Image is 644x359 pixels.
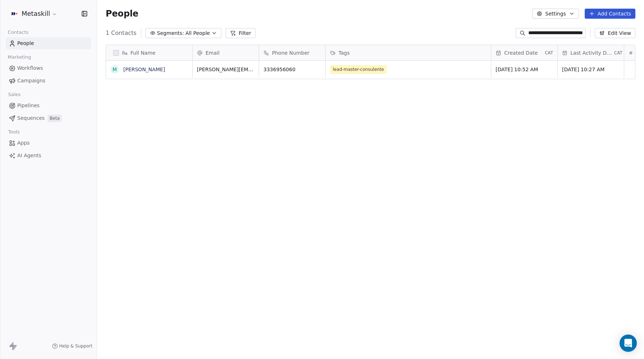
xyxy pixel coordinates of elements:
a: [PERSON_NAME] [123,67,165,72]
a: Apps [6,137,91,149]
div: Last Activity DateCAT [558,45,624,60]
span: [DATE] 10:27 AM [562,66,620,73]
a: Workflows [6,62,91,74]
span: All People [185,29,210,37]
span: 1 Contacts [106,29,137,37]
span: 3336956060 [263,66,321,73]
button: Metaskill [9,8,59,20]
span: Tools [5,127,23,137]
span: Beta [47,115,62,122]
div: Full Name [106,45,192,60]
a: Campaigns [6,75,91,87]
span: Last Activity Date [570,49,613,56]
span: lead-master-consulente [330,65,387,74]
span: CAT [614,50,622,56]
a: Help & Support [52,343,92,349]
a: Pipelines [6,100,91,112]
span: AI Agents [17,152,41,159]
div: Email [193,45,259,60]
span: Created Date [504,49,538,56]
a: People [6,37,91,49]
span: CAT [545,50,553,56]
span: Phone Number [272,49,309,56]
button: Filter [226,28,256,38]
span: Tags [339,49,350,56]
span: Campaigns [17,77,45,85]
span: Contacts [5,27,32,38]
div: Tags [326,45,491,60]
div: Created DateCAT [491,45,557,60]
div: grid [106,61,193,344]
div: Open Intercom Messenger [620,335,637,352]
span: Workflows [17,64,43,72]
span: Pipelines [17,102,40,109]
span: Marketing [5,52,34,63]
span: Sales [5,89,24,100]
span: Email [206,49,220,56]
button: Add Contacts [585,9,635,19]
button: Edit View [595,28,635,38]
a: SequencesBeta [6,112,91,124]
img: AVATAR%20METASKILL%20-%20Colori%20Positivo.png [10,9,19,18]
span: Full Name [130,49,156,56]
span: Help & Support [59,343,92,349]
span: People [106,8,138,19]
button: Settings [532,9,579,19]
div: Phone Number [259,45,325,60]
a: AI Agents [6,150,91,162]
span: Metaskill [22,9,50,18]
span: [PERSON_NAME][EMAIL_ADDRESS][PERSON_NAME][DOMAIN_NAME] [197,66,254,73]
div: M [112,66,117,73]
span: Apps [17,139,30,147]
span: [DATE] 10:52 AM [496,66,553,73]
span: Sequences [17,114,45,122]
span: People [17,40,34,47]
span: Segments: [157,29,184,37]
